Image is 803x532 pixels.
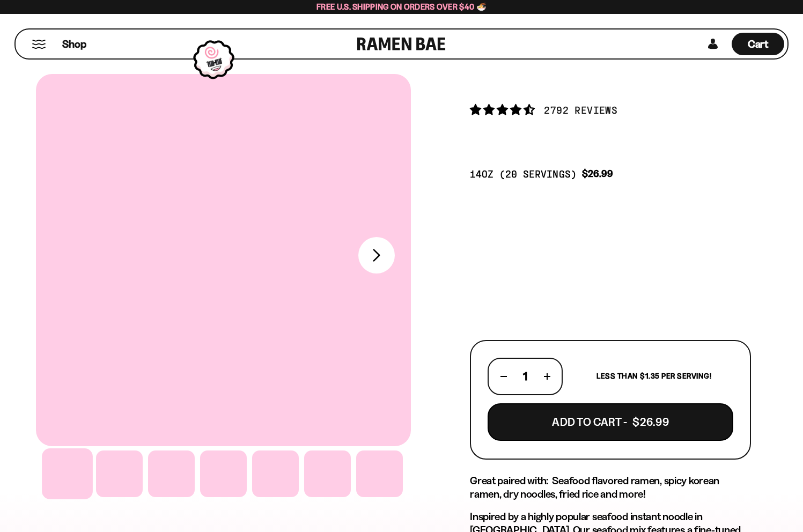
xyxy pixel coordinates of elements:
a: Shop [62,33,86,55]
p: Less than $1.35 per serving! [596,372,711,381]
span: Free U.S. Shipping on Orders over $40 🍜 [316,2,487,12]
span: Shop [62,37,86,51]
h2: Great paired with: Seafood flavored ramen, spicy korean ramen, dry noodles, fried rice and more! [470,474,751,501]
a: Cart [732,29,784,58]
span: 1 [523,370,527,383]
span: Cart [748,38,769,50]
span: 2792 reviews [544,104,617,115]
button: Mobile Menu Trigger [32,40,46,49]
span: 4.68 stars [470,103,537,116]
button: Next [358,237,395,274]
button: Add To Cart - $26.99 [488,403,733,441]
